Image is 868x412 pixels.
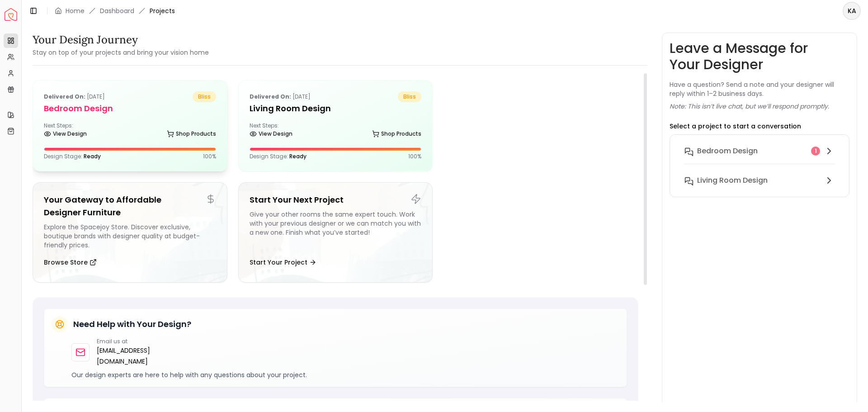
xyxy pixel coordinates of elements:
a: Home [66,6,85,15]
h5: Living Room Design [250,102,422,115]
div: Give your other rooms the same expert touch. Work with your previous designer or we can match you... [250,210,422,250]
h5: Need Help with Your Design? [73,318,191,331]
span: bliss [398,91,421,102]
a: View Design [250,128,292,140]
a: Your Gateway to Affordable Designer FurnitureExplore the Spacejoy Store. Discover exclusive, bout... [33,182,227,283]
div: Explore the Spacejoy Store. Discover exclusive, boutique brands with designer quality at budget-f... [44,223,216,250]
span: Ready [289,152,307,160]
p: Select a project to start a conversation [670,122,801,131]
nav: breadcrumb [55,6,175,15]
h6: Living Room Design [697,175,768,186]
span: Projects [150,6,175,15]
p: Note: This isn’t live chat, but we’ll respond promptly. [670,102,829,111]
a: Shop Products [372,128,421,140]
p: Have a question? Send a note and your designer will reply within 1–2 business days. [670,80,849,98]
img: Spacejoy Logo [5,8,17,21]
div: Next Steps: [250,122,422,140]
h5: Bedroom Design [44,102,216,115]
button: Start Your Project [250,253,316,271]
a: Shop Products [167,128,216,140]
button: Living Room Design [677,171,842,189]
small: Stay on top of your projects and bring your vision home [33,48,209,57]
a: Spacejoy [5,8,17,21]
span: Ready [84,152,101,160]
div: Next Steps: [44,122,216,140]
b: Delivered on: [44,93,85,100]
p: Our design experts are here to help with any questions about your project. [71,370,619,379]
a: Start Your Next ProjectGive your other rooms the same expert touch. Work with your previous desig... [238,182,433,283]
a: Dashboard [100,6,134,15]
h3: Your Design Journey [33,33,209,47]
p: [DATE] [250,91,311,102]
p: 100 % [408,153,421,160]
h5: Start Your Next Project [250,194,422,206]
h3: Leave a Message for Your Designer [670,40,849,73]
h6: Bedroom Design [697,146,758,156]
h5: Your Gateway to Affordable Designer Furniture [44,194,216,219]
p: Email us at [97,338,198,345]
button: KA [843,2,861,20]
p: Design Stage: [250,153,307,160]
span: KA [844,3,860,19]
b: Delivered on: [250,93,291,100]
span: bliss [193,91,216,102]
button: Browse Store [44,253,97,271]
p: Design Stage: [44,153,101,160]
a: View Design [44,128,87,140]
div: 1 [811,147,820,156]
a: [EMAIL_ADDRESS][DOMAIN_NAME] [97,345,198,367]
p: [DATE] [44,91,105,102]
button: Bedroom Design1 [677,142,842,171]
p: 100 % [203,153,216,160]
